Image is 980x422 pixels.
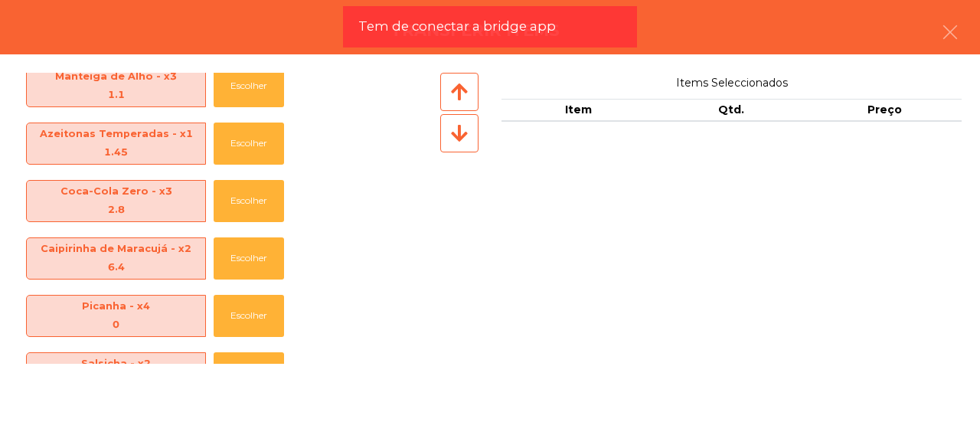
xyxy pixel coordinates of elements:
span: Tem de conectar a bridge app [358,17,556,36]
span: Azeitonas Temperadas - x1 [27,125,205,162]
th: Item [501,99,655,122]
button: Escolher [214,237,284,280]
button: Escolher [214,352,284,394]
span: Salsicha - x2 [27,355,205,392]
span: Caipirinha de Maracujá - x2 [27,240,205,277]
span: Items Seleccionados [501,73,962,93]
div: 1.1 [27,86,205,104]
button: Escolher [214,180,284,222]
span: Picanha - x4 [27,297,205,335]
th: Preço [808,99,962,122]
button: Escolher [214,123,284,165]
th: Qtd. [655,99,808,122]
div: 2.8 [27,201,205,219]
span: Manteiga de Alho - x3 [27,67,205,105]
button: Escolher [214,295,284,337]
button: Escolher [214,65,284,107]
div: 0 [27,316,205,334]
span: Coca-Cola Zero - x3 [27,182,205,220]
div: 6.4 [27,258,205,276]
div: 1.45 [27,143,205,162]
